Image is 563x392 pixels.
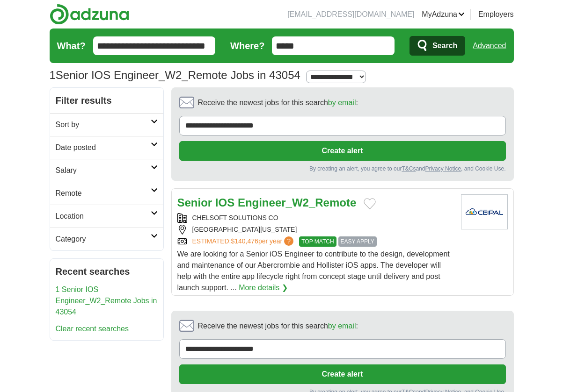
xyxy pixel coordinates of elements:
[177,196,357,209] a: Senior IOS Engineer_W2_Remote
[56,325,129,333] a: Clear recent searches
[50,113,163,136] a: Sort by
[50,88,163,113] h2: Filter results
[432,36,457,55] span: Search
[56,142,151,153] h2: Date posted
[177,225,453,235] div: [GEOGRAPHIC_DATA][US_STATE]
[239,282,288,293] a: More details ❯
[231,237,258,245] span: $140,476
[50,4,129,25] img: Adzuna logo
[179,164,506,173] div: By creating an alert, you agree to our and , and Cookie Use.
[50,69,300,81] h1: Senior IOS Engineer_W2_Remote Jobs in 43054
[177,213,453,223] div: CHELSOFT SOLUTIONS CO
[299,236,336,247] span: TOP MATCH
[177,250,450,292] span: We are looking for a Senior iOS Engineer to contribute to the design, development and maintenance...
[215,196,234,209] strong: IOS
[198,97,358,108] span: Receive the newest jobs for this search :
[50,205,163,228] a: Location
[56,234,151,245] h2: Category
[328,322,356,330] a: by email
[409,36,465,56] button: Search
[192,236,296,247] a: ESTIMATED:$140,476per year?
[461,194,508,229] img: Company logo
[284,236,293,246] span: ?
[50,67,56,84] span: 1
[478,9,514,20] a: Employers
[338,236,377,247] span: EASY APPLY
[50,136,163,159] a: Date posted
[56,119,151,130] h2: Sort by
[179,141,506,161] button: Create alert
[364,198,376,209] button: Add to favorite jobs
[422,9,465,20] a: MyAdzuna
[198,321,358,332] span: Receive the newest jobs for this search :
[56,264,158,278] h2: Recent searches
[425,165,461,172] a: Privacy Notice
[56,285,157,316] a: 1 Senior IOS Engineer_W2_Remote Jobs in 43054
[50,228,163,250] a: Category
[328,99,356,107] a: by email
[177,196,212,209] strong: Senior
[56,165,151,176] h2: Salary
[238,196,356,209] strong: Engineer_W2_Remote
[50,182,163,205] a: Remote
[56,188,151,199] h2: Remote
[50,159,163,182] a: Salary
[287,9,414,20] li: [EMAIL_ADDRESS][DOMAIN_NAME]
[179,364,506,384] button: Create alert
[56,211,151,222] h2: Location
[230,39,264,53] label: Where?
[57,39,86,53] label: What?
[473,36,506,55] a: Advanced
[402,165,416,172] a: T&Cs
